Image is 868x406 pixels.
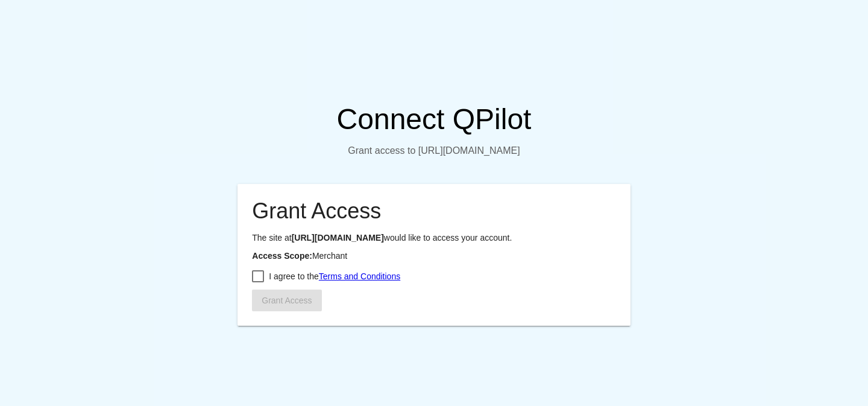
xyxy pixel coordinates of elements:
[262,296,312,305] span: Grant Access
[252,233,615,243] p: The site at would like to access your account.
[269,269,400,284] span: I agree to the
[292,233,384,243] strong: [URL][DOMAIN_NAME]
[319,271,400,281] a: Terms and Conditions
[237,145,630,156] p: Grant access to [URL][DOMAIN_NAME]
[252,290,321,311] button: Grant Access
[252,251,615,261] p: Merchant
[252,251,312,261] strong: Access Scope:
[252,198,615,224] h2: Grant Access
[237,103,630,136] h1: Connect QPilot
